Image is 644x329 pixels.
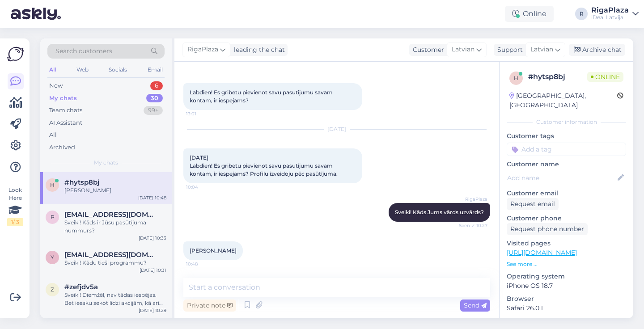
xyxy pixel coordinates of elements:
[186,184,220,190] span: 10:04
[49,106,82,115] div: Team chats
[190,247,237,254] span: [PERSON_NAME]
[150,81,163,90] div: 6
[509,91,617,110] div: [GEOGRAPHIC_DATA], [GEOGRAPHIC_DATA]
[507,281,626,291] p: iPhone OS 18.7
[507,189,626,198] p: Customer email
[530,45,553,55] span: Latvian
[591,7,639,21] a: RigaPlazaiDeal Latvija
[64,251,157,259] span: yuliya.mishhenko84g@gmail.com
[64,186,166,194] div: [PERSON_NAME]
[47,64,58,76] div: All
[230,45,285,55] div: leading the chat
[146,94,163,103] div: 30
[507,143,626,156] input: Add a tag
[187,45,218,55] span: RigaPlaza
[139,235,166,241] div: [DATE] 10:33
[186,261,220,267] span: 10:48
[49,81,63,90] div: New
[464,301,487,309] span: Send
[7,186,23,226] div: Look Here
[507,198,559,210] div: Request email
[507,260,626,268] p: See more ...
[51,214,55,220] span: p
[64,283,98,291] span: #zefjdv5a
[454,196,487,202] span: RigaPlaza
[183,125,490,133] div: [DATE]
[507,160,626,169] p: Customer name
[507,239,626,248] p: Visited pages
[50,181,55,188] span: h
[51,286,54,293] span: z
[138,194,166,201] div: [DATE] 10:48
[528,72,587,82] div: # hytsp8bj
[75,64,90,76] div: Web
[186,110,220,117] span: 13:01
[507,304,626,313] p: Safari 26.0.1
[64,219,166,235] div: Sveiki! Kāds ir Jūsu pasūtījuma nummurs?
[7,218,23,226] div: 1 / 3
[139,307,166,314] div: [DATE] 10:29
[587,72,623,82] span: Online
[507,214,626,223] p: Customer phone
[64,259,166,267] div: Sveiki! Kādu tieši programmu?
[94,159,118,167] span: My chats
[146,64,165,76] div: Email
[190,154,338,177] span: [DATE] Labdien! Es gribetu pievienot savu pasutijumu savam kontam, ir iespejams? Profilu izveidoj...
[140,267,166,274] div: [DATE] 10:31
[507,294,626,304] p: Browser
[49,143,75,152] div: Archived
[49,131,57,139] div: All
[507,272,626,281] p: Operating system
[144,106,163,115] div: 99+
[575,8,588,20] div: R
[55,46,112,56] span: Search customers
[569,44,625,56] div: Archive chat
[507,131,626,141] p: Customer tags
[51,254,54,261] span: y
[505,6,554,22] div: Online
[49,94,77,103] div: My chats
[591,7,629,14] div: RigaPlaza
[507,118,626,126] div: Customer information
[514,75,518,81] span: h
[591,14,629,21] div: iDeal Latvija
[183,299,236,312] div: Private note
[507,173,616,183] input: Add name
[494,45,523,55] div: Support
[64,211,157,219] span: pitkevics96@inbox.lv
[395,209,484,215] span: Sveiki! Kāds Jums vārds uzvārds?
[107,64,129,76] div: Socials
[190,89,334,104] span: Labdien! Es gribetu pievienot savu pasutijumu savam kontam, ir iespejams?
[7,46,24,63] img: Askly Logo
[507,249,577,257] a: [URL][DOMAIN_NAME]
[409,45,444,55] div: Customer
[454,222,487,229] span: Seen ✓ 10:27
[507,223,588,235] div: Request phone number
[64,178,99,186] span: #hytsp8bj
[452,45,475,55] span: Latvian
[64,291,166,307] div: Sveiki! Diemžēl, nav tādas iespējas. Bet iesaku sekot līdzi akcijām, kā arī paskatīties ierīces D...
[49,118,82,127] div: AI Assistant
